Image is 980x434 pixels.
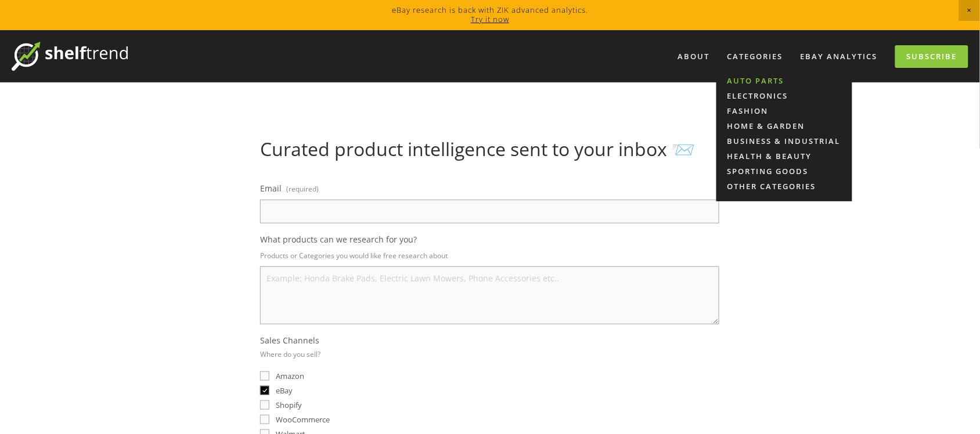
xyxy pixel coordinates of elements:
h1: Curated product intelligence sent to your inbox 📨 [260,138,719,160]
a: Try it now [471,14,509,24]
a: Subscribe [895,45,968,68]
span: Email [260,183,282,194]
a: About [671,47,718,66]
input: Amazon [260,371,269,381]
a: Fashion [716,103,852,118]
span: eBay [276,385,293,396]
span: Shopify [276,400,302,410]
p: Where do you sell? [260,346,320,363]
a: Other Categories [716,179,852,194]
input: Shopify [260,400,269,410]
a: Health & Beauty [716,149,852,164]
span: (required) [286,180,319,197]
span: WooCommerce [276,414,330,425]
a: Sporting Goods [716,164,852,179]
a: Home & Garden [716,118,852,133]
input: WooCommerce [260,415,269,424]
span: Amazon [276,371,304,381]
span: What products can we research for you? [260,234,417,245]
div: Categories [720,47,791,66]
a: eBay Analytics [793,47,885,66]
img: ShelfTrend [12,42,128,71]
a: Business & Industrial [716,133,852,149]
input: eBay [260,386,269,395]
p: Products or Categories you would like free research about [260,247,719,264]
a: Electronics [716,88,852,103]
span: Sales Channels [260,335,319,346]
a: Auto Parts [716,73,852,88]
